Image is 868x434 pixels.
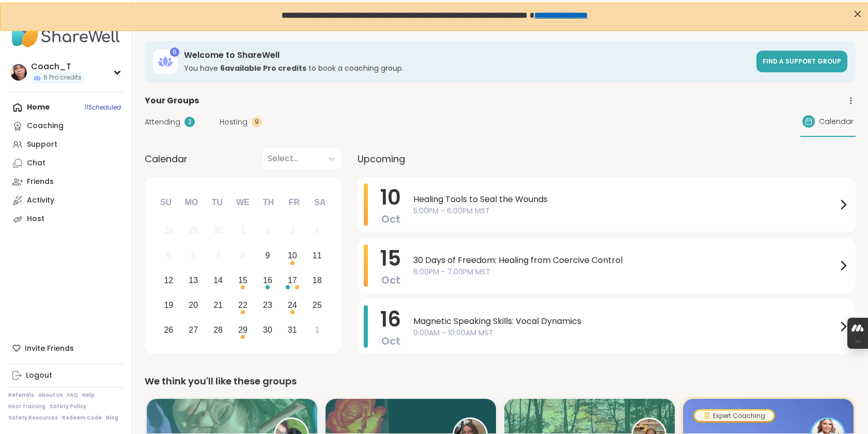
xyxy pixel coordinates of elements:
div: Choose Sunday, October 12th, 2025 [158,270,180,292]
div: 2 [184,117,195,127]
a: Logout [8,366,123,385]
span: 9:00AM - 10:00AM MST [413,328,837,338]
div: Choose Sunday, October 26th, 2025 [158,319,180,341]
div: 30 [213,224,223,238]
a: Host Training [8,403,45,410]
div: 3 [290,224,295,238]
div: Choose Monday, October 13th, 2025 [182,270,205,292]
div: 4 [315,224,319,238]
div: We think you'll like these groups [145,374,856,389]
div: 6 [191,249,196,262]
div: Tu [206,191,228,214]
div: Not available Friday, October 3rd, 2025 [281,220,303,242]
div: 6 [170,48,179,57]
div: 22 [238,298,247,312]
div: Expert Coaching [695,411,773,421]
span: Magnetic Speaking Skills: Vocal Dynamics [413,315,837,328]
span: 5:00PM - 6:00PM MST [413,206,837,216]
div: 5 [166,249,171,262]
div: 20 [189,298,198,312]
a: About Us [38,392,63,399]
div: 9 [252,117,262,127]
div: Coach_T [31,61,84,72]
div: Mo [180,191,203,214]
div: 30 [263,323,272,337]
div: Choose Thursday, October 30th, 2025 [257,319,279,341]
div: Choose Sunday, October 19th, 2025 [158,294,180,316]
div: 14 [213,273,223,287]
div: Not available Saturday, October 4th, 2025 [306,220,328,242]
a: Coaching [8,117,123,135]
div: Choose Monday, October 27th, 2025 [182,319,205,341]
a: Safety Resources [8,414,58,422]
a: Help [82,392,95,399]
div: 24 [288,298,297,312]
span: 6:00PM - 7:00PM MST [413,267,837,277]
div: 15 [238,273,247,287]
div: 10 [288,249,297,262]
span: Calendar [145,152,188,166]
span: Attending [145,117,180,128]
div: Choose Thursday, October 23rd, 2025 [257,294,279,316]
span: 15 [380,244,401,273]
span: Your Groups [145,95,199,107]
div: Close Step [850,4,864,18]
span: Healing Tools to Seal the Wounds [413,193,837,206]
div: Not available Wednesday, October 8th, 2025 [232,245,254,267]
div: 27 [189,323,198,337]
span: Calendar [819,116,854,127]
div: Activity [27,195,54,206]
span: Upcoming [358,152,405,166]
div: 26 [164,323,173,337]
a: Referrals [8,392,34,399]
div: 11 [313,249,322,262]
div: Choose Monday, October 20th, 2025 [182,294,205,316]
a: Redeem Code [62,414,102,422]
div: 25 [313,298,322,312]
div: month 2025-10 [156,219,329,342]
div: Choose Saturday, October 18th, 2025 [306,270,328,292]
a: Find a support group [756,51,847,72]
div: 8 [241,249,245,262]
div: Logout [26,370,52,381]
div: 2 [265,224,270,238]
div: Coaching [27,121,64,131]
span: Oct [381,212,400,226]
div: 28 [213,323,223,337]
div: Host [27,214,44,224]
div: Choose Friday, October 17th, 2025 [281,270,303,292]
div: 1 [315,323,319,337]
div: Choose Friday, October 10th, 2025 [281,245,303,267]
div: Not available Wednesday, October 1st, 2025 [232,220,254,242]
span: Oct [381,273,400,287]
a: Blog [106,414,118,422]
div: Not available Monday, October 6th, 2025 [182,245,205,267]
div: We [231,191,254,214]
span: 6 Pro credits [43,73,82,82]
img: ShareWell Nav Logo [8,17,123,53]
span: 10 [380,183,401,212]
div: Fr [283,191,305,214]
div: Choose Saturday, October 25th, 2025 [306,294,328,316]
a: FAQ [67,392,78,399]
div: 31 [288,323,297,337]
div: 17 [288,273,297,287]
div: 29 [238,323,247,337]
div: 16 [263,273,272,287]
span: Hosting [220,117,247,128]
span: 30 Days of Freedom: Healing from Coercive Control [413,254,837,267]
div: Sa [308,191,331,214]
div: Choose Saturday, November 1st, 2025 [306,319,328,341]
div: Choose Friday, October 24th, 2025 [281,294,303,316]
b: 6 available Pro credit s [220,63,306,73]
a: Safety Policy [50,403,86,410]
div: Choose Friday, October 31st, 2025 [281,319,303,341]
div: Chat [27,158,45,168]
div: Support [27,139,57,150]
div: 13 [189,273,198,287]
div: Choose Tuesday, October 21st, 2025 [207,294,229,316]
div: Invite Friends [8,339,123,358]
div: Not available Tuesday, October 7th, 2025 [207,245,229,267]
div: 23 [263,298,272,312]
div: Choose Wednesday, October 15th, 2025 [232,270,254,292]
